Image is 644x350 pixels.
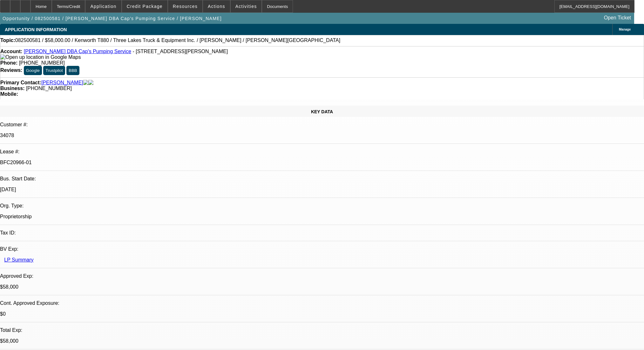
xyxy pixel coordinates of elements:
strong: Business: [0,86,24,91]
span: Resources [173,4,198,9]
a: [PERSON_NAME] [41,80,83,86]
strong: Phone: [0,60,17,66]
button: Actions [203,0,230,12]
img: facebook-icon.png [83,80,88,86]
img: Open up location in Google Maps [0,54,81,60]
span: Opportunity / 082500581 / [PERSON_NAME] DBA Cap's Pumping Service / [PERSON_NAME] [3,16,222,21]
button: Application [85,0,121,12]
strong: Topic: [0,38,15,43]
span: APPLICATION INFORMATION [5,27,67,32]
button: Google [24,66,42,75]
span: [PHONE_NUMBER] [26,86,72,91]
button: Activities [231,0,262,12]
img: linkedin-icon.png [88,80,93,86]
a: LP Summary [4,257,33,262]
button: Credit Package [122,0,167,12]
span: Credit Package [127,4,163,9]
strong: Primary Contact: [0,80,41,86]
span: Actions [208,4,225,9]
span: [PHONE_NUMBER] [19,60,65,66]
span: KEY DATA [311,109,333,114]
button: BBB [66,66,79,75]
span: 082500581 / $58,000.00 / Kenworth T880 / Three Lakes Truck & Equipment Inc. / [PERSON_NAME] / [PE... [15,38,340,43]
span: Activities [235,4,257,9]
a: View Google Maps [0,54,81,60]
a: [PERSON_NAME] DBA Cap's Pumping Service [24,49,131,54]
span: - [STREET_ADDRESS][PERSON_NAME] [133,49,228,54]
button: Trustpilot [43,66,65,75]
span: Manage [619,28,631,31]
a: Open Ticket [601,12,634,23]
strong: Mobile: [0,91,18,97]
span: Application [90,4,116,9]
strong: Account: [0,49,22,54]
button: Resources [168,0,202,12]
strong: Reviews: [0,67,22,73]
